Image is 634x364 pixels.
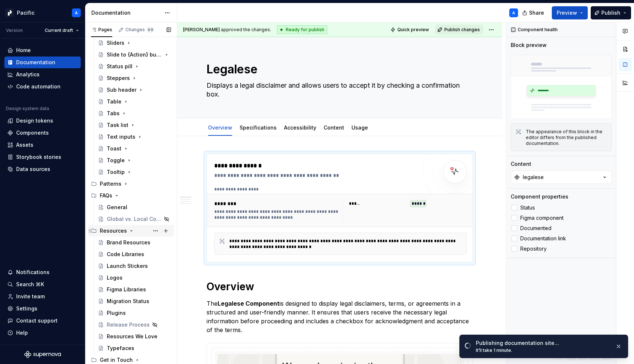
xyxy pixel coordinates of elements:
div: Components [16,129,49,136]
a: Data sources [4,163,81,175]
a: Analytics [4,69,81,80]
div: It’ll take 1 minute. [476,347,609,353]
a: Toast [95,143,174,154]
a: Invite team [4,291,81,302]
div: Code Libraries [107,251,144,258]
div: Design tokens [16,117,53,124]
div: Brand Resources [107,239,150,246]
div: Invite team [16,293,45,300]
span: Figma component [520,215,564,221]
textarea: Legalese [205,61,471,78]
button: Quick preview [388,25,432,35]
a: Steppers [95,72,174,84]
a: General [95,201,174,213]
div: Plugins [107,309,126,317]
div: Specifications [237,120,280,135]
div: Publishing documentation site… [476,339,609,347]
span: Repository [520,246,547,252]
svg: Supernova Logo [24,351,61,358]
a: Slide to {Action} button [95,49,174,61]
a: Launch Stickers [95,260,174,272]
div: Design system data [6,106,49,112]
div: Data sources [16,165,50,173]
div: Steppers [107,74,130,82]
div: Slide to {Action} button [107,51,162,58]
span: Status [520,205,535,211]
div: Sliders [107,39,124,47]
div: Resources [100,227,127,234]
div: Toggle [107,157,125,164]
div: Content [321,120,347,135]
div: Analytics [16,71,40,78]
button: PacificA [1,5,84,21]
a: Code automation [4,81,81,92]
div: Search ⌘K [16,281,44,288]
span: approved the changes. [183,27,271,33]
a: Toggle [95,154,174,166]
div: Ready for publish [277,25,327,34]
a: Sliders [95,37,174,49]
div: Contact support [16,317,58,324]
a: Sub header [95,84,174,96]
a: Home [4,44,81,56]
div: Toast [107,145,121,152]
div: Documentation [91,9,161,17]
div: Task list [107,121,128,129]
span: [PERSON_NAME] [183,27,220,32]
div: Component properties [511,193,568,200]
div: Status pill [107,63,132,70]
div: The appearance of this block in the editor differs from the published documentation. [526,129,607,146]
div: Content [511,160,531,168]
div: Notifications [16,269,50,276]
button: Search ⌘K [4,279,81,290]
span: Share [529,9,544,17]
span: Quick preview [397,27,429,33]
span: 69 [146,27,154,33]
div: FAQs [88,190,174,201]
div: Documentation [16,59,55,66]
span: Documented [520,225,551,231]
div: Figma Libraries [107,286,146,293]
button: Help [4,327,81,339]
span: Publish [601,9,620,17]
a: Design tokens [4,115,81,127]
button: Notifications [4,266,81,278]
button: Publish changes [435,25,483,35]
div: Sub header [107,86,136,94]
a: Figma Libraries [95,284,174,295]
div: Usage [349,120,371,135]
div: Assets [16,141,33,149]
button: legalese [511,171,612,184]
div: Storybook stories [16,153,61,161]
a: Typefaces [95,342,174,354]
a: Settings [4,303,81,314]
h1: Overview [207,280,473,293]
a: Brand Resources [95,237,174,248]
div: Help [16,329,28,336]
a: Plugins [95,307,174,319]
a: Logos [95,272,174,284]
div: Launch Stickers [107,262,148,270]
div: Text inputs [107,133,135,141]
a: Release Process [95,319,174,331]
div: Code automation [16,83,61,90]
a: Text inputs [95,131,174,143]
p: The is designed to display legal disclaimers, terms, or agreements in a structured and user-frien... [207,299,473,334]
div: Block preview [511,41,547,49]
a: Migration Status [95,295,174,307]
div: Patterns [100,180,121,188]
div: Changes [125,27,154,33]
a: Overview [208,124,232,131]
button: Share [518,6,549,19]
div: Global vs. Local Components [107,215,161,223]
span: Publish changes [444,27,480,33]
div: Accessibility [281,120,319,135]
a: Storybook stories [4,151,81,163]
div: A [75,10,78,16]
a: Tooltip [95,166,174,178]
button: Contact support [4,315,81,327]
div: Resources We Love [107,333,157,340]
a: Usage [351,124,368,131]
a: Tabs [95,108,174,119]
